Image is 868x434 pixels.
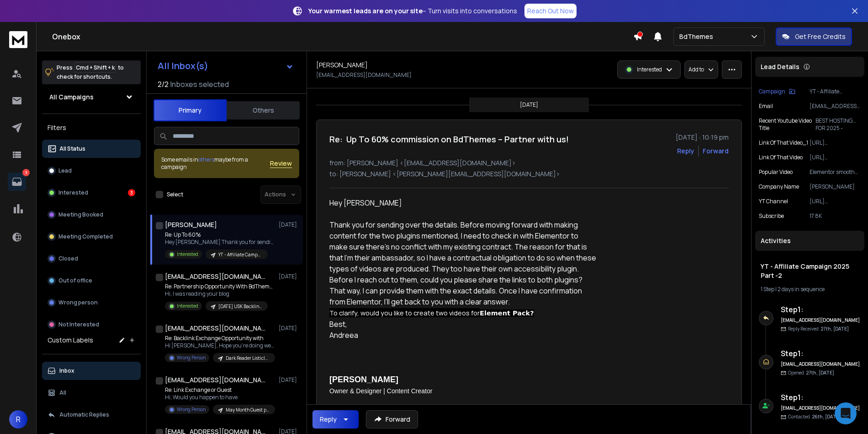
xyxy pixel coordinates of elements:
h1: YT - Affiliate Campaign 2025 Part -2 [761,262,859,280]
p: Link of that video [759,154,803,161]
p: Interested [637,66,662,73]
p: Email [759,103,773,110]
p: Elementor smooth infinite loop image carousel - FREE & PRO options [810,168,861,176]
p: Not Interested [58,321,99,328]
p: Closed [58,255,78,262]
h1: [EMAIL_ADDRESS][DOMAIN_NAME] [165,272,265,281]
button: Lead [42,162,141,180]
p: BdThemes [679,32,717,41]
button: Out of office [42,271,141,290]
h1: Onebox [52,31,633,42]
button: Campaign [759,88,795,95]
h6: [EMAIL_ADDRESS][DOMAIN_NAME] [781,317,861,324]
p: Recent Youtube Video Title [759,117,815,132]
p: Automatic Replies [59,411,109,418]
h1: [PERSON_NAME] [165,220,217,229]
p: Hi [PERSON_NAME], Hope you're doing well. I [165,342,275,349]
button: Inbox [42,362,141,380]
strong: Your warmest leads are on your site [308,6,423,15]
p: BEST HOSTING FOR 2025 - ELEMENTOR HOSTING, SITEGROUND, HOSTINGER, BLUEHOST [815,117,861,132]
p: Interested [177,251,198,258]
p: Re: Backlink Exchange Opportunity with [165,335,275,342]
p: [DATE] [520,101,538,108]
p: to: [PERSON_NAME] <[PERSON_NAME][EMAIL_ADDRESS][DOMAIN_NAME]> [329,169,729,179]
button: Review [270,159,292,168]
p: Re: Partnership Opportunity With BdThemes [165,283,275,290]
h1: [EMAIL_ADDRESS][DOMAIN_NAME] [165,375,265,385]
p: Campaign [759,88,785,95]
button: All [42,384,141,402]
button: All Campaigns [42,88,141,106]
p: Hi, Would you happen to have [165,394,275,401]
p: Lead Details [761,62,799,71]
p: [DATE] [279,221,299,228]
p: Before I reach out to them, could you please share the links to both plugins? That way, I can pro... [329,274,596,307]
button: Not Interested [42,315,141,334]
p: Subscribe [759,212,784,220]
div: Reply [320,415,337,424]
p: Wrong Person [177,354,206,361]
h1: Re: Up To 60% commission on BdThemes – Partner with us! [329,133,569,146]
p: [URL][DOMAIN_NAME] [810,154,861,161]
a: Reach Out Now [524,4,577,18]
p: Contacted [788,413,841,420]
img: logo [9,31,27,48]
button: Get Free Credits [776,27,852,46]
p: Wrong Person [177,406,206,413]
h6: Step 1 : [781,392,861,403]
p: Dark Reader Listicle Campaign [226,355,270,362]
span: others [198,156,214,163]
p: Interested [177,303,198,309]
p: Owner & Designer | Content Creator [329,386,448,396]
p: [DATE] : 10:19 pm [676,133,729,142]
p: from: [PERSON_NAME] <[EMAIL_ADDRESS][DOMAIN_NAME]> [329,158,729,168]
p: [DATE] [279,376,299,384]
button: Forward [366,410,418,429]
p: Reach Out Now [527,6,574,16]
p: Company Name [759,183,799,190]
div: Some emails in maybe from a campaign [161,156,270,171]
p: [DATE] [279,273,299,280]
h3: Custom Labels [48,336,93,345]
p: Inbox [59,367,74,374]
p: Interested [58,189,88,196]
p: Best, Andreea [329,319,596,341]
a: 3 [8,173,26,191]
p: Popular video [759,168,793,176]
h1: [EMAIL_ADDRESS][DOMAIN_NAME] [165,324,265,333]
h1: [PERSON_NAME] [316,60,368,70]
div: Hey [PERSON_NAME] [329,197,596,208]
button: Meeting Booked [42,206,141,224]
span: 26th, [DATE] [812,413,841,420]
h6: [EMAIL_ADDRESS][DOMAIN_NAME] [781,361,861,368]
p: All [59,389,66,396]
p: Lead [58,167,72,174]
p: 3 [22,169,30,176]
h3: Filters [42,121,141,134]
p: Reply Received [788,325,849,332]
span: 27th, [DATE] [820,325,849,332]
p: Meeting Booked [58,211,103,218]
label: Select [167,191,183,198]
strong: Element Pack? [480,309,534,317]
p: [DATE] USK Backlink Campaign [218,303,262,310]
p: [EMAIL_ADDRESS][DOMAIN_NAME] [316,71,412,79]
p: Link of that video_1 [759,139,808,146]
h6: Step 1 : [781,348,861,359]
p: Re: Link Exchange or Guest [165,386,275,394]
p: [DATE] [279,325,299,332]
h2: [PERSON_NAME] [329,374,448,386]
button: All Inbox(s) [150,57,301,75]
p: All Status [59,145,85,152]
p: Add to [688,66,704,73]
p: Press to check for shortcuts. [57,63,124,81]
p: YT - Affiliate Campaign 2025 Part -2 [218,251,262,258]
p: Hey [PERSON_NAME] Thank you for sending [165,239,275,246]
p: Wrong person [58,299,98,306]
p: YT Channel [759,198,788,205]
button: Closed [42,250,141,268]
p: Hi, I was reading your blog [165,290,275,298]
button: All Status [42,140,141,158]
button: Wrong person [42,293,141,312]
div: Open Intercom Messenger [835,402,857,424]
